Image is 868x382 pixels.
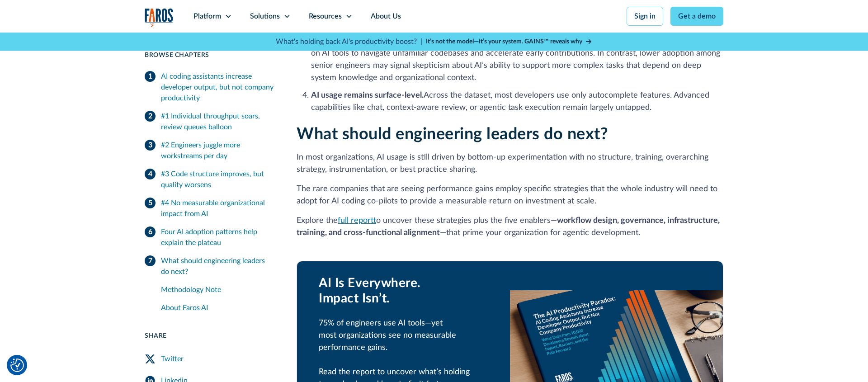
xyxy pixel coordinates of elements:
a: #3 Code structure improves, but quality worsens [145,165,275,194]
strong: It’s not the model—it’s your system. GAINS™ reveals why [426,38,582,45]
a: Sign in [627,7,663,26]
img: Revisit consent button [10,358,24,372]
a: About Faros AI [161,299,275,317]
h2: What should engineering leaders do next? [297,125,723,144]
a: #4 No measurable organizational impact from AI [145,194,275,223]
a: Four AI adoption patterns help explain the plateau [145,223,275,252]
a: #1 Individual throughput soars, review queues balloon [145,107,275,136]
button: Cookie Settings [10,358,24,372]
div: What should engineering leaders do next? [161,255,275,277]
div: #2 Engineers juggle more workstreams per day [161,140,275,161]
div: Share [145,331,275,341]
div: Four AI adoption patterns help explain the plateau [161,226,275,248]
div: Methodology Note [161,284,275,295]
div: About Faros AI [161,302,275,313]
div: #4 No measurable organizational impact from AI [161,198,275,219]
div: #1 Individual throughput soars, review queues balloon [161,111,275,132]
div: #3 Code structure improves, but quality worsens [161,169,275,190]
strong: AI usage remains surface-level. [311,91,424,99]
a: What should engineering leaders do next? [145,252,275,281]
a: Methodology Note [161,281,275,299]
div: AI coding assistants increase developer output, but not company productivity [161,71,275,104]
p: What's holding back AI's productivity boost? | [276,36,422,47]
a: Get a demo [670,7,723,26]
img: Logo of the analytics and reporting company Faros. [145,8,174,27]
a: full report [338,217,376,225]
a: Twitter Share [145,348,275,370]
p: Explore the to uncover these strategies plus the five enablers— —that prime your organization for... [297,215,723,239]
div: Resources [309,11,342,22]
a: It’s not the model—it’s your system. GAINS™ reveals why [426,37,592,47]
div: Twitter [161,354,184,364]
p: The rare companies that are seeing performance gains employ specific strategies that the whole in... [297,183,723,208]
a: home [145,8,174,27]
a: AI coding assistants increase developer output, but not company productivity [145,67,275,107]
div: AI Is Everywhere. Impact Isn’t. [319,276,488,306]
li: Usage is highest among engineers who are newer to the company (not to be confused with junior eng... [311,23,723,84]
div: Solutions [250,11,280,22]
div: Platform [193,11,221,22]
li: Across the dataset, most developers use only autocomplete features. Advanced capabilities like ch... [311,90,723,114]
div: Browse Chapters [145,51,275,60]
a: #2 Engineers juggle more workstreams per day [145,136,275,165]
p: In most organizations, AI usage is still driven by bottom-up experimentation with no structure, t... [297,151,723,176]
